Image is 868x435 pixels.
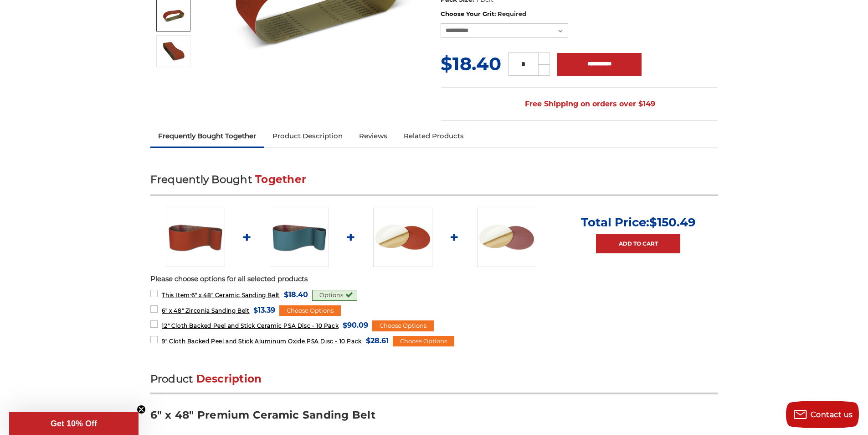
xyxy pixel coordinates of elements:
a: Add to Cart [596,234,680,253]
button: Next [163,69,185,89]
span: Description [196,372,262,385]
a: Reviews [351,126,395,146]
img: 6" x 48" Sanding Belt - Ceramic [162,4,185,27]
span: Together [255,173,306,186]
span: $90.09 [343,319,368,331]
span: Product [150,372,193,385]
span: Frequently Bought [150,173,252,186]
a: Product Description [264,126,351,146]
h3: 6" x 48" Premium Ceramic Sanding Belt [150,408,718,429]
span: 9" Cloth Backed Peel and Stick Aluminum Oxide PSA Disc - 10 Pack [162,338,361,345]
span: 6" x 48" Zirconia Sanding Belt [162,307,249,314]
a: Frequently Bought Together [150,126,265,146]
p: Please choose options for all selected products [150,274,718,284]
span: Get 10% Off [51,419,97,428]
label: Choose Your Grit: [441,10,718,19]
span: $18.40 [441,52,501,75]
div: Choose Options [279,305,341,316]
span: $28.61 [366,335,389,347]
span: Free Shipping on orders over $149 [503,95,655,113]
button: Close teaser [137,405,146,414]
small: Required [498,10,526,17]
img: 6" x 48" Sanding Belt - Cer [162,40,185,63]
span: 6" x 48" Ceramic Sanding Belt [162,292,279,299]
div: Options [312,290,357,301]
span: $13.39 [253,304,275,316]
p: Total Price: [581,215,696,230]
div: Get 10% OffClose teaser [9,412,139,435]
div: Choose Options [393,336,454,347]
span: 12" Cloth Backed Peel and Stick Ceramic PSA Disc - 10 Pack [162,322,339,329]
button: Contact us [786,401,859,428]
a: Related Products [395,126,472,146]
span: $18.40 [284,288,308,301]
span: Contact us [811,410,853,419]
span: $150.49 [649,215,696,230]
strong: This Item: [162,292,191,299]
div: Choose Options [372,320,434,331]
img: 6" x 48" Ceramic Sanding Belt [166,208,225,267]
